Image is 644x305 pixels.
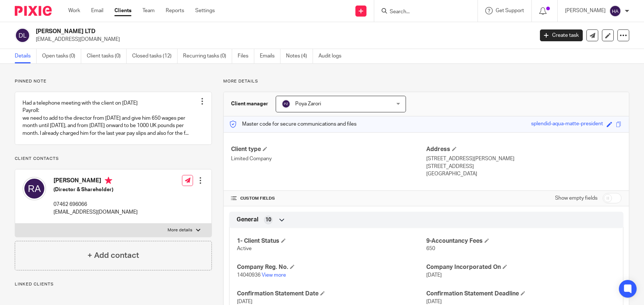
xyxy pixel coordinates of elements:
[231,155,426,162] p: Limited Company
[565,7,606,14] p: [PERSON_NAME]
[87,49,127,63] a: Client tasks (0)
[426,273,442,278] span: [DATE]
[114,7,131,14] a: Clients
[426,170,621,178] p: [GEOGRAPHIC_DATA]
[223,78,629,84] p: More details
[237,299,252,304] span: [DATE]
[555,194,597,202] label: Show empty fields
[105,177,112,184] i: Primary
[54,177,138,186] h4: [PERSON_NAME]
[15,156,212,162] p: Client contacts
[282,99,290,108] img: svg%3E
[237,237,426,245] h4: 1- Client Status
[426,155,621,162] p: [STREET_ADDRESS][PERSON_NAME]
[237,263,426,271] h4: Company Reg. No.
[531,120,603,129] div: splendid-aqua-matte-president
[42,49,81,63] a: Open tasks (0)
[54,201,138,208] p: 07462 696066
[142,7,155,14] a: Team
[426,290,616,298] h4: Confirmation Statement Deadline
[426,299,442,304] span: [DATE]
[318,49,347,63] a: Audit logs
[496,8,524,13] span: Get Support
[54,208,138,216] p: [EMAIL_ADDRESS][DOMAIN_NAME]
[286,49,313,63] a: Notes (4)
[231,196,426,201] h4: CUSTOM FIELDS
[183,49,232,63] a: Recurring tasks (0)
[54,186,138,193] h5: (Director & Shareholder)
[262,273,286,278] a: View more
[237,246,252,251] span: Active
[237,273,261,278] span: 14040936
[295,101,321,106] span: Poya Zarori
[237,216,258,224] span: General
[23,177,46,200] img: svg%3E
[168,227,192,233] p: More details
[426,163,621,170] p: [STREET_ADDRESS]
[238,49,254,63] a: Files
[15,28,30,43] img: svg%3E
[195,7,215,14] a: Settings
[231,100,268,108] h3: Client manager
[15,6,52,16] img: Pixie
[91,7,103,14] a: Email
[166,7,184,14] a: Reports
[426,237,616,245] h4: 9-Accountancy Fees
[231,146,426,153] h4: Client type
[609,5,621,17] img: svg%3E
[540,29,583,41] a: Create task
[260,49,280,63] a: Emails
[15,78,212,84] p: Pinned note
[132,49,178,63] a: Closed tasks (12)
[36,28,430,35] h2: [PERSON_NAME] LTD
[426,263,616,271] h4: Company Incorporated On
[36,36,529,43] p: [EMAIL_ADDRESS][DOMAIN_NAME]
[229,120,357,128] p: Master code for secure communications and files
[426,146,621,153] h4: Address
[15,49,37,63] a: Details
[15,281,212,287] p: Linked clients
[68,7,80,14] a: Work
[426,246,435,251] span: 650
[265,216,271,224] span: 10
[87,250,139,261] h4: + Add contact
[237,290,426,298] h4: Confirmation Statement Date
[389,9,455,15] input: Search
